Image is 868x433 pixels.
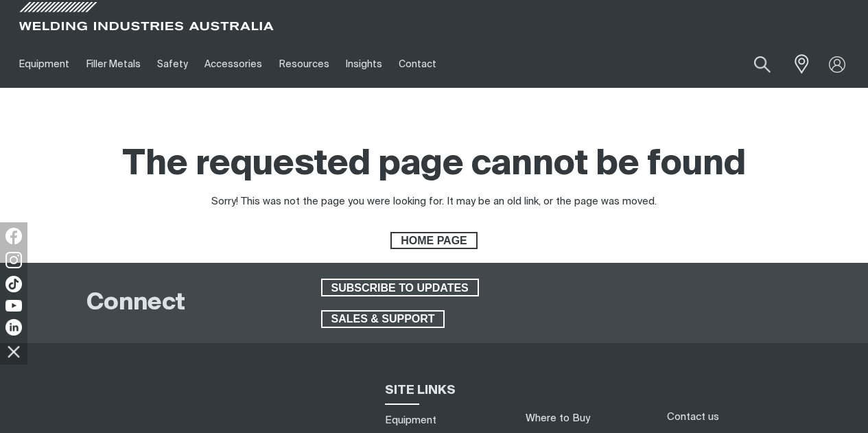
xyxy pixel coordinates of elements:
[321,279,479,296] a: SUBSCRIBE TO UPDATES
[78,40,148,88] a: Filler Metals
[11,40,78,88] a: Equipment
[739,48,786,80] button: Search products
[385,413,436,428] a: Equipment
[322,279,478,296] span: SUBSCRIBE TO UPDATES
[385,384,456,397] span: SITE LINKS
[338,40,390,88] a: Insights
[390,232,477,250] a: HOME PAGE
[149,40,196,88] a: Safety
[526,413,590,423] a: Where to Buy
[390,40,445,88] a: Contact
[667,410,719,424] a: Contact us
[5,319,22,336] img: LinkedIn
[211,194,657,210] div: Sorry! This was not the page you were looking for. It may be an old link, or the page was moved.
[322,310,444,328] span: SALES & SUPPORT
[271,40,338,88] a: Resources
[2,340,25,363] img: hide socials
[392,232,476,250] span: HOME PAGE
[722,48,786,80] input: Product name or item number...
[5,276,22,292] img: TikTok
[5,300,22,312] img: YouTube
[86,288,185,318] h2: Connect
[5,252,22,268] img: Instagram
[11,40,646,88] nav: Main
[5,228,22,244] img: Facebook
[196,40,270,88] a: Accessories
[321,310,445,328] a: SALES & SUPPORT
[122,143,746,187] h1: The requested page cannot be found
